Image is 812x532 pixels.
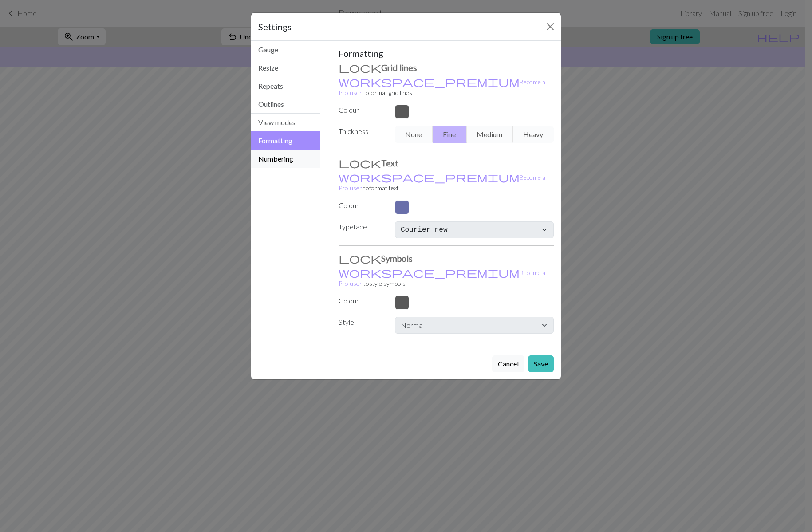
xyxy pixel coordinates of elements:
[339,48,554,59] h5: Formatting
[339,78,545,96] small: to format grid lines
[251,77,320,95] button: Repeats
[333,317,390,330] label: Style
[528,355,554,372] button: Save
[543,20,557,34] button: Close
[251,95,320,114] button: Outlines
[339,171,520,183] span: workspace_premium
[333,105,390,115] label: Colour
[339,269,545,287] a: Become a Pro user
[333,126,390,139] label: Thickness
[251,114,320,132] button: View modes
[339,173,545,192] a: Become a Pro user
[333,221,390,235] label: Typeface
[339,266,520,279] span: workspace_premium
[339,253,554,264] h3: Symbols
[251,41,320,59] button: Gauge
[339,269,545,287] small: to style symbols
[251,150,320,168] button: Numbering
[333,296,390,306] label: Colour
[251,131,320,150] button: Formatting
[339,78,545,96] a: Become a Pro user
[339,158,554,168] h3: Text
[333,200,390,211] label: Colour
[339,173,545,192] small: to format text
[339,62,554,73] h3: Grid lines
[251,59,320,77] button: Resize
[258,20,292,33] h5: Settings
[492,355,524,372] button: Cancel
[339,75,520,88] span: workspace_premium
